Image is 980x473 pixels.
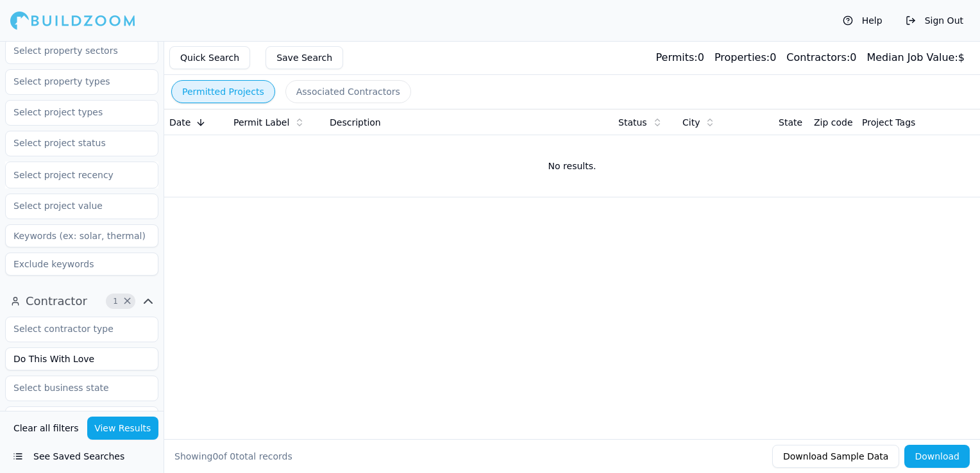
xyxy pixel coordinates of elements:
[772,445,899,468] button: Download Sample Data
[904,445,970,468] button: Download
[714,51,770,63] span: Properties:
[212,451,218,461] span: 0
[6,407,142,430] input: Select typical contract value
[714,50,776,65] div: 0
[6,131,142,154] input: Select project status
[6,39,142,62] input: Select property sectors
[866,50,965,65] div: $
[862,116,915,129] span: Project Tags
[330,116,381,129] span: Description
[122,298,132,304] span: Clear Contractor filters
[5,224,158,247] input: Keywords (ex: solar, thermal)
[5,347,158,370] input: Business name
[169,116,190,129] span: Date
[6,70,142,93] input: Select property types
[87,417,159,440] button: View Results
[6,317,142,340] input: Select contractor type
[682,116,700,129] span: City
[836,10,889,31] button: Help
[779,116,802,129] span: State
[899,10,970,31] button: Sign Out
[6,101,142,124] input: Select project types
[866,51,958,63] span: Median Job Value:
[5,253,158,276] input: Exclude keywords
[233,116,289,129] span: Permit Label
[6,376,142,399] input: Select business state
[169,46,250,69] button: Quick Search
[230,451,235,461] span: 0
[6,194,142,217] input: Select project value
[26,292,87,310] span: Contractor
[10,417,82,440] button: Clear all filters
[814,116,853,129] span: Zip code
[109,295,122,308] span: 1
[285,80,411,103] button: Associated Contractors
[655,51,697,63] span: Permits:
[786,50,856,65] div: 0
[618,116,647,129] span: Status
[655,50,704,65] div: 0
[174,450,292,463] div: Showing of total records
[164,135,980,197] td: No results.
[171,80,275,103] button: Permitted Projects
[266,46,343,69] button: Save Search
[786,51,850,63] span: Contractors:
[5,291,158,311] button: Contractor1Clear Contractor filters
[5,445,158,468] button: See Saved Searches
